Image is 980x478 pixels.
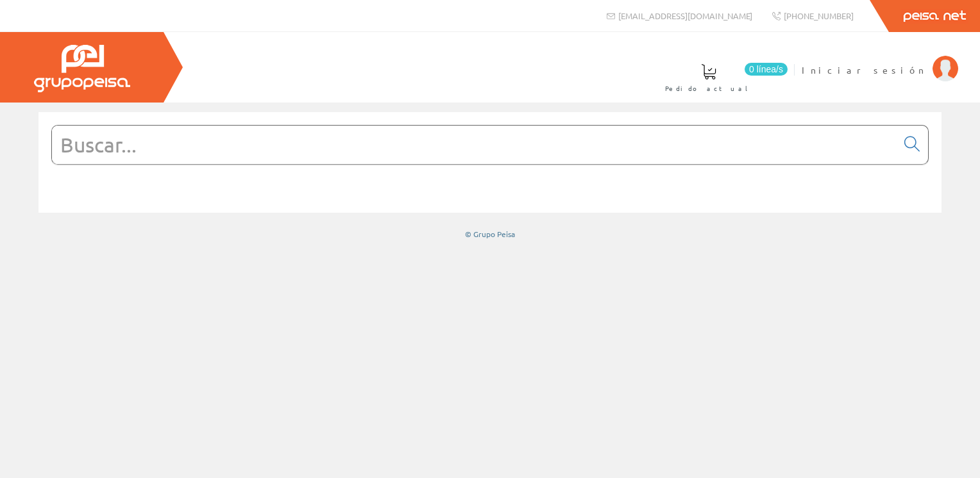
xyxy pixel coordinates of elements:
[802,63,926,76] span: Iniciar sesión
[618,10,752,21] span: [EMAIL_ADDRESS][DOMAIN_NAME]
[802,53,958,65] a: Iniciar sesión
[38,229,942,240] div: © Grupo Peisa
[52,126,897,164] input: Buscar...
[745,63,788,76] span: 0 línea/s
[665,82,752,95] span: Pedido actual
[34,45,130,92] img: Grupo Peisa
[784,10,854,21] span: [PHONE_NUMBER]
